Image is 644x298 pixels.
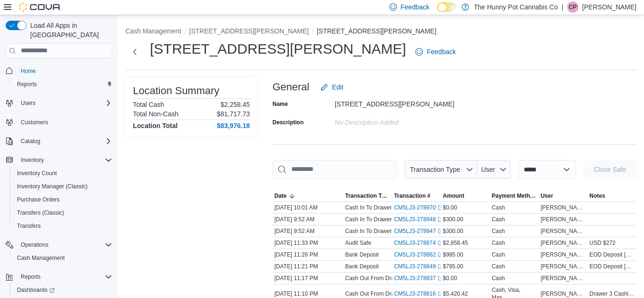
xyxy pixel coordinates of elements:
button: Users [2,97,116,110]
button: Operations [17,239,52,250]
a: Transfers (Classic) [13,207,68,218]
p: Cash In To Drawer (Cash 1) [345,227,415,235]
span: Inventory Count [13,168,112,179]
span: [PERSON_NAME] [541,216,586,223]
button: Close Safe [584,160,636,179]
span: $985.00 [443,251,463,258]
span: $2,858.45 [443,239,468,247]
span: Reports [21,273,41,281]
span: Reports [13,79,112,90]
span: Notes [589,192,605,200]
img: Cova [19,2,61,12]
button: Inventory Manager (Classic) [9,180,116,193]
button: Amount [441,190,490,201]
a: CM5LJ3-278862External link [394,251,444,258]
a: CM5LJ3-278947External link [394,227,444,235]
h1: [STREET_ADDRESS][PERSON_NAME] [150,40,406,58]
span: $300.00 [443,227,463,235]
div: [DATE] 11:17 PM [272,273,343,284]
a: Inventory Count [13,168,61,179]
svg: External link [438,217,443,222]
button: Customers [2,115,116,129]
span: Transaction Type [410,166,460,173]
a: Inventory Manager (Classic) [13,181,91,192]
button: Catalog [2,135,116,148]
p: | [561,1,563,13]
div: Calvin Pearcey [567,1,578,13]
span: Operations [21,241,49,249]
button: Transaction Type [343,190,392,201]
span: Inventory Manager (Classic) [13,181,112,192]
span: Cash Management [17,254,65,262]
span: Customers [17,116,112,128]
input: This is a search bar. As you type, the results lower in the page will automatically filter. [272,160,397,179]
div: [DATE] 11:26 PM [272,249,343,260]
a: Purchase Orders [13,194,64,205]
h6: Total Cash [133,101,164,108]
span: Catalog [21,137,40,145]
p: Cash Out From Drawer (Cash 2) [345,274,427,282]
span: $0.00 [443,204,457,211]
button: User [477,160,511,179]
div: Cash [492,227,505,235]
span: USD $272 [589,239,615,247]
span: [PERSON_NAME] [541,204,586,211]
div: Cash [492,204,505,211]
button: Reports [17,271,44,282]
p: Bank Deposit [345,251,379,258]
button: Operations [2,238,116,251]
nav: An example of EuiBreadcrumbs [125,26,636,38]
span: User [541,192,553,200]
button: Users [17,97,39,109]
span: EOD Deposit [DATE] Cash Drawer 1 [589,251,635,258]
label: Name [272,100,288,108]
p: The Hunny Pot Cannabis Co [474,1,558,13]
span: Reports [17,271,112,282]
button: Transaction # [392,190,441,201]
span: Date [274,192,287,200]
svg: External link [438,275,443,281]
div: Cash [492,274,505,282]
p: $2,258.45 [221,101,250,108]
svg: External link [438,264,443,269]
span: Dashboards [13,284,112,296]
button: Home [2,64,116,78]
span: Transfers (Classic) [13,207,112,218]
span: Payment Methods [492,192,537,200]
a: CM5LJ3-278970External link [394,204,444,211]
span: $0.00 [443,274,457,282]
svg: External link [438,240,443,246]
span: Home [17,65,112,77]
svg: External link [438,252,443,258]
svg: External link [438,205,443,210]
a: Cash Management [13,252,68,264]
a: CM5LJ3-278849External link [394,263,444,270]
button: Inventory [17,154,48,166]
a: Dashboards [13,284,58,296]
p: [PERSON_NAME] [582,1,636,13]
div: No Description added [335,115,461,126]
span: Inventory [17,154,112,166]
span: Drawer 3 Cashiers [PERSON_NAME] [PERSON_NAME] Deposit 789.45 [589,290,635,298]
span: User [481,166,495,173]
div: Cash [492,216,505,223]
a: Home [17,65,40,77]
button: User [539,190,588,201]
h6: Total Non-Cash [133,110,179,118]
span: Home [21,67,36,75]
div: [DATE] 10:01 AM [272,202,343,213]
button: Cash Management [125,27,181,35]
span: Amount [443,192,464,200]
h4: Location Total [133,122,178,129]
button: Transfers (Classic) [9,206,116,219]
button: Inventory [2,153,116,167]
div: [DATE] 11:33 PM [272,237,343,249]
svg: External link [438,228,443,234]
span: [PERSON_NAME] [541,263,586,270]
svg: External link [438,291,443,297]
span: Users [21,99,35,107]
span: Load All Apps in [GEOGRAPHIC_DATA] [26,21,112,40]
button: Transfers [9,219,116,233]
span: Feedback [401,2,429,12]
